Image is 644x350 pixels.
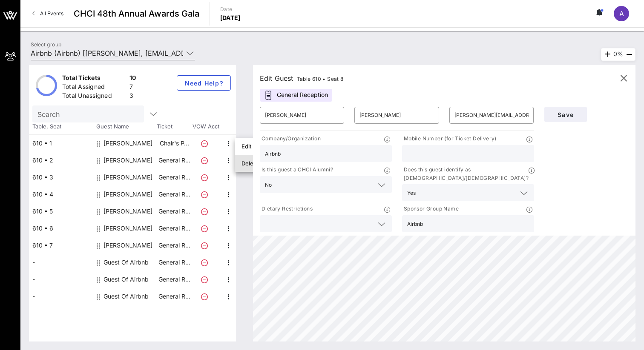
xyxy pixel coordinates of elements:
p: General R… [157,271,191,288]
div: 7 [129,83,136,93]
div: - [29,271,93,288]
span: All Events [40,10,63,17]
span: CHCI 48th Annual Awards Gala [74,7,199,20]
div: - [29,254,93,271]
div: 610 • 5 [29,203,93,220]
div: 610 • 7 [29,237,93,254]
p: General R… [157,152,191,169]
div: 3 [129,91,136,102]
span: Table 610 • Seat 8 [297,76,344,82]
p: Does this guest identify as [DEMOGRAPHIC_DATA]/[DEMOGRAPHIC_DATA]? [402,165,529,182]
span: VOW Acct [191,122,221,131]
button: Save [544,107,587,122]
div: Guest Of Airbnb [103,254,149,271]
div: Edit [241,143,259,150]
p: Chair's P… [157,135,191,152]
div: 10 [129,74,136,84]
div: Total Unassigned [62,91,126,102]
div: A [614,6,629,21]
p: General R… [157,220,191,237]
div: No [260,176,392,193]
span: Table, Seat [29,122,93,131]
p: General R… [157,237,191,254]
label: Select group [31,41,61,48]
p: Sponsor Group Name [402,205,459,213]
div: 610 • 6 [29,220,93,237]
div: Guest Of Airbnb [103,288,149,305]
p: Company/Organization [260,134,321,143]
span: A [619,9,624,18]
div: Total Tickets [62,74,126,84]
div: Stephanie Rawlings-Blake [103,220,152,237]
div: Total Assigned [62,83,126,93]
div: Vince Frillici [103,169,152,186]
button: Need Help? [177,75,231,91]
input: Last Name* [359,108,434,122]
p: General R… [157,288,191,305]
div: 610 • 3 [29,169,93,186]
p: General R… [157,254,191,271]
div: Yes [402,184,534,201]
div: - [29,288,93,305]
span: Save [551,111,580,118]
div: Jose Alvarado [103,152,152,169]
div: Maria manjarrez [103,186,152,203]
div: Guest Of Airbnb [103,271,149,288]
p: Mobile Number (for Ticket Delivery) [402,134,497,143]
p: Is this guest a CHCI Alumni? [260,165,333,174]
div: Luis Jose Briones [103,135,152,152]
div: 610 • 2 [29,152,93,169]
span: Guest Name [93,122,157,131]
div: No [265,182,272,188]
div: Aquila Powell [103,237,152,254]
div: 610 • 4 [29,186,93,203]
div: General Reception [260,89,332,102]
p: Date [220,5,241,14]
div: 610 • 1 [29,135,93,152]
input: First Name* [265,108,339,122]
input: Email* [454,108,529,122]
p: General R… [157,203,191,220]
p: General R… [157,169,191,186]
a: All Events [27,7,69,20]
div: 0% [601,48,635,61]
p: Dietary Restrictions [260,205,313,213]
div: Sarah montell [103,203,152,220]
p: [DATE] [220,14,241,22]
div: Delete [241,160,259,167]
div: Yes [407,190,416,196]
div: Edit Guest [260,72,344,84]
span: Ticket [157,122,191,131]
span: Need Help? [184,80,224,87]
p: General R… [157,186,191,203]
